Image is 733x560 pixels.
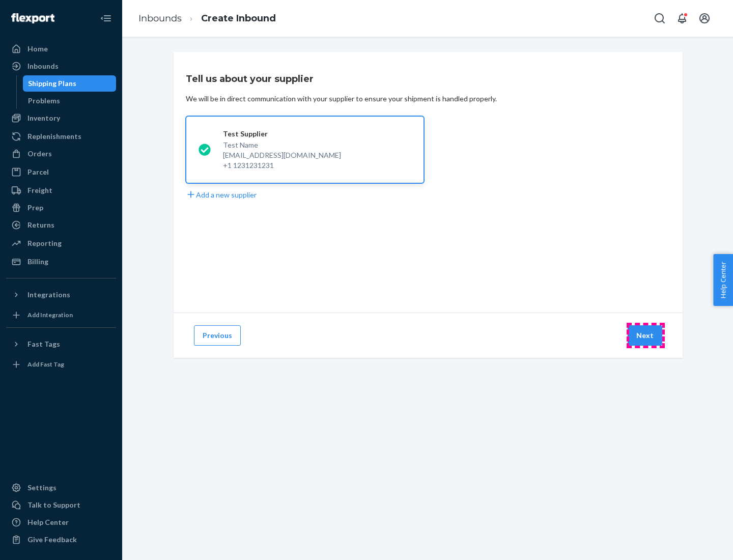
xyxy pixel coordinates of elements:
button: Integrations [6,287,116,303]
a: Inventory [6,110,116,126]
a: Reporting [6,235,116,251]
div: We will be in direct communication with your supplier to ensure your shipment is handled properly. [186,94,497,104]
a: Replenishments [6,128,116,145]
a: Returns [6,217,116,233]
a: Freight [6,182,116,199]
div: Orders [27,149,52,159]
a: Billing [6,254,116,270]
div: Fast Tags [27,339,60,349]
div: Freight [27,185,52,195]
button: Open Search Box [650,8,670,29]
button: Fast Tags [6,336,116,352]
a: Add Fast Tag [6,356,116,373]
div: Replenishments [27,131,81,142]
div: Billing [27,257,48,267]
button: Add a new supplier [186,189,257,200]
div: Parcel [27,167,49,177]
a: Home [6,41,116,57]
div: Returns [27,220,54,230]
button: Next [628,325,662,346]
a: Problems [23,93,117,109]
a: Create Inbound [201,13,276,24]
div: Shipping Plans [28,78,76,89]
a: Inbounds [6,58,116,74]
div: Inventory [27,113,60,123]
img: Flexport logo [11,13,54,23]
h3: Tell us about your supplier [186,72,314,86]
a: Help Center [6,514,116,530]
a: Talk to Support [6,497,116,513]
div: Talk to Support [27,500,80,510]
div: Give Feedback [27,535,77,545]
button: Help Center [713,254,733,306]
div: Inbounds [27,61,59,71]
button: Open notifications [672,8,692,29]
div: Settings [27,483,57,493]
div: Integrations [27,290,70,300]
div: Add Fast Tag [27,360,64,369]
div: Home [27,44,48,54]
button: Previous [194,325,241,346]
a: Shipping Plans [23,75,117,92]
div: Help Center [27,517,69,527]
div: Reporting [27,238,62,248]
a: Settings [6,480,116,496]
a: Orders [6,146,116,162]
button: Give Feedback [6,531,116,548]
a: Inbounds [138,13,182,24]
a: Prep [6,200,116,216]
button: Close Navigation [96,8,116,29]
ol: breadcrumbs [130,4,284,34]
a: Add Integration [6,307,116,323]
button: Open account menu [694,8,715,29]
div: Add Integration [27,311,73,319]
div: Problems [28,96,60,106]
a: Parcel [6,164,116,180]
div: Prep [27,203,43,213]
